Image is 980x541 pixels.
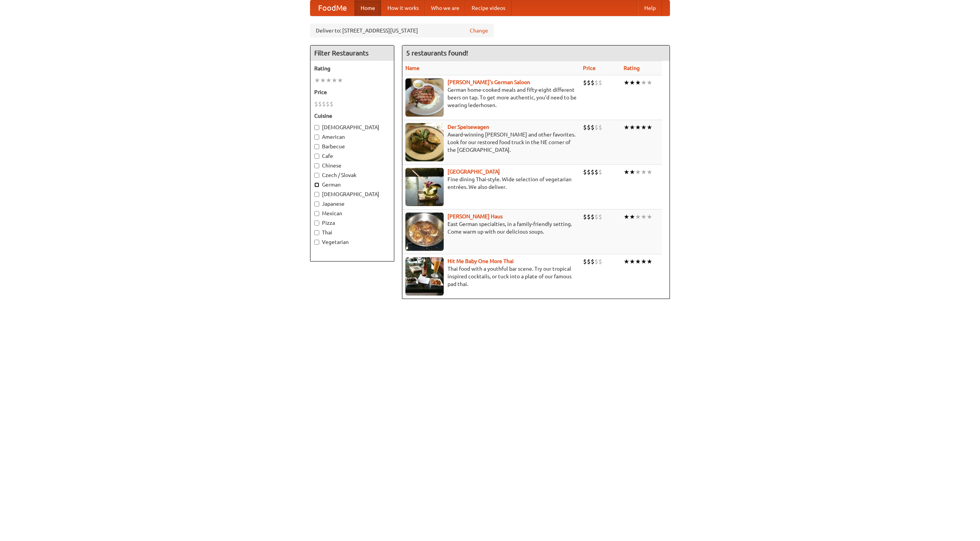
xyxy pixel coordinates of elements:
p: Thai food with a youthful bar scene. Try our tropical inspired cocktails, or tuck into a plate of... [405,265,577,288]
div: Deliver to: [STREET_ADDRESS][US_STATE] [310,24,494,37]
li: $ [595,213,598,221]
li: ★ [647,78,652,87]
li: ★ [314,76,320,84]
li: $ [595,78,598,87]
label: Czech / Slovak [314,171,390,179]
li: $ [598,213,602,221]
img: babythai.jpg [405,257,444,296]
li: ★ [629,213,635,221]
li: ★ [641,257,647,266]
ng-pluralize: 5 restaurants found! [406,49,468,57]
li: $ [595,257,598,266]
li: $ [587,257,591,266]
input: Pizza [314,221,319,226]
h5: Rating [314,65,390,72]
label: Mexican [314,210,390,217]
li: ★ [635,78,641,87]
li: $ [318,100,322,108]
a: Der Speisewagen [448,124,489,130]
li: ★ [647,213,652,221]
li: $ [326,100,330,108]
li: ★ [326,76,332,84]
input: American [314,135,319,140]
a: Change [470,27,488,34]
label: [DEMOGRAPHIC_DATA] [314,123,390,131]
img: speisewagen.jpg [405,123,444,161]
li: $ [595,123,598,132]
li: ★ [624,123,629,132]
li: ★ [647,257,652,266]
li: ★ [635,123,641,132]
li: ★ [629,168,635,176]
a: How it works [381,0,425,16]
li: $ [330,100,333,108]
p: East German specialties, in a family-friendly setting. Come warm up with our delicious soups. [405,220,577,236]
li: $ [591,213,595,221]
li: ★ [332,76,337,84]
a: Home [354,0,381,16]
li: ★ [320,76,326,84]
li: $ [314,100,318,108]
li: ★ [641,168,647,176]
li: $ [591,123,595,132]
label: Vegetarian [314,238,390,246]
p: Fine dining Thai-style. Wide selection of vegetarian entrées. We also deliver. [405,175,577,191]
input: Mexican [314,211,319,216]
a: Hit Me Baby One More Thai [448,258,514,264]
li: $ [598,168,602,176]
li: ★ [624,168,629,176]
li: $ [591,78,595,87]
input: Barbecue [314,144,319,149]
li: $ [587,78,591,87]
a: Name [405,65,420,71]
input: Japanese [314,201,319,206]
li: ★ [635,168,641,176]
li: $ [598,257,602,266]
label: Cafe [314,152,390,160]
li: $ [598,123,602,132]
input: [DEMOGRAPHIC_DATA] [314,192,319,197]
a: Who we are [425,0,465,16]
li: ★ [641,213,647,221]
li: ★ [624,257,629,266]
li: ★ [635,257,641,266]
li: $ [587,168,591,176]
input: Cafe [314,154,319,159]
li: ★ [641,78,647,87]
li: ★ [647,168,652,176]
p: Award-winning [PERSON_NAME] and other favorites. Look for our restored food truck in the NE corne... [405,131,577,154]
input: Thai [314,230,319,235]
b: [PERSON_NAME]'s German Saloon [448,79,530,85]
li: $ [583,213,587,221]
li: $ [598,78,602,87]
input: German [314,182,319,187]
li: ★ [624,213,629,221]
input: Chinese [314,163,319,168]
b: [GEOGRAPHIC_DATA] [448,169,500,175]
label: [DEMOGRAPHIC_DATA] [314,190,390,198]
img: esthers.jpg [405,78,444,117]
img: satay.jpg [405,168,444,206]
li: $ [583,257,587,266]
input: Vegetarian [314,240,319,245]
a: [PERSON_NAME] Haus [448,213,503,219]
li: ★ [641,123,647,132]
li: $ [591,168,595,176]
a: Price [583,65,596,71]
li: $ [583,123,587,132]
li: ★ [647,123,652,132]
a: Recipe videos [465,0,511,16]
li: ★ [635,213,641,221]
a: FoodMe [310,0,354,16]
li: $ [587,213,591,221]
li: ★ [624,78,629,87]
input: [DEMOGRAPHIC_DATA] [314,125,319,130]
h4: Filter Restaurants [310,45,394,61]
li: $ [595,168,598,176]
label: Pizza [314,219,390,227]
p: German home-cooked meals and fifty-eight different beers on tap. To get more authentic, you'd nee... [405,86,577,109]
li: ★ [337,76,343,84]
